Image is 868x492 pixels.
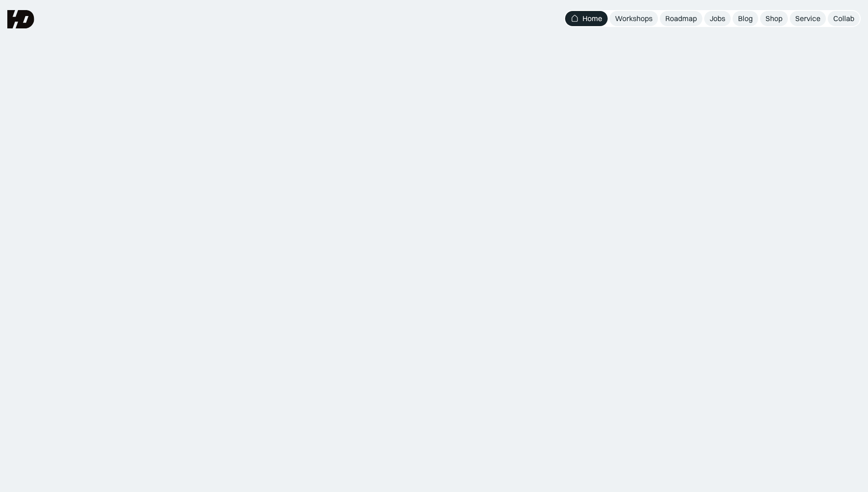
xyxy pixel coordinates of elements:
[565,11,608,26] a: Home
[833,14,854,23] div: Collab
[790,11,826,26] a: Service
[582,14,602,23] div: Home
[738,14,753,23] div: Blog
[828,11,860,26] a: Collab
[615,14,652,23] div: Workshops
[704,11,731,26] a: Jobs
[609,11,658,26] a: Workshops
[665,14,697,23] div: Roadmap
[795,14,820,23] div: Service
[766,14,782,23] div: Shop
[660,11,702,26] a: Roadmap
[760,11,788,26] a: Shop
[710,14,725,23] div: Jobs
[733,11,758,26] a: Blog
